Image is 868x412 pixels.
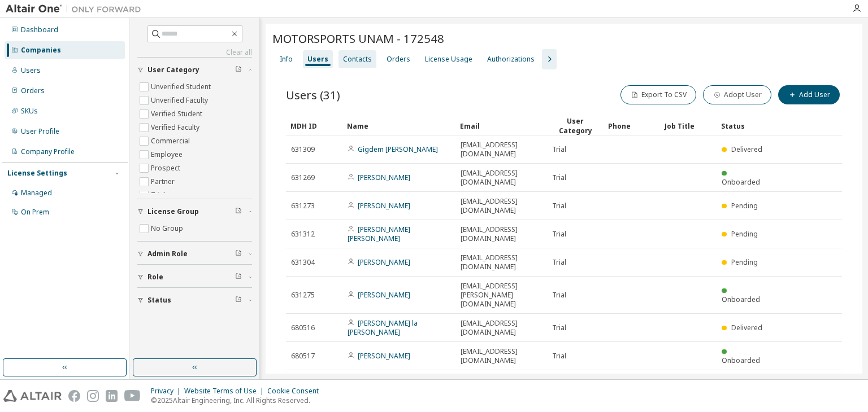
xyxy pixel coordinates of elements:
div: Company Profile [21,147,75,156]
div: On Prem [21,208,49,217]
div: Job Title [665,117,712,135]
span: Role [147,273,163,282]
a: [PERSON_NAME] [358,351,410,361]
span: 631304 [291,258,315,267]
div: Name [347,117,451,135]
div: Info [280,55,293,64]
button: Admin Role [137,242,252,266]
div: Users [21,66,41,75]
div: User Profile [21,127,59,136]
span: MOTORSPORTS UNAM - 172548 [272,30,444,46]
span: Onboarded [722,356,760,365]
div: Email [460,117,542,135]
a: [PERSON_NAME] [358,290,410,300]
div: Orders [21,86,45,95]
div: Users [307,55,328,64]
label: Trial [151,189,167,202]
span: Trial [552,291,566,300]
label: Prospect [151,161,183,175]
img: facebook.svg [68,390,80,402]
img: linkedin.svg [106,390,118,402]
span: 631309 [291,145,315,154]
span: [EMAIL_ADDRESS][PERSON_NAME][DOMAIN_NAME] [461,282,542,309]
span: Clear filter [235,249,242,258]
button: Status [137,288,252,313]
label: Unverified Student [151,80,213,94]
img: Altair One [6,3,147,15]
span: 631275 [291,291,315,300]
span: [EMAIL_ADDRESS][DOMAIN_NAME] [461,253,542,271]
span: 680517 [291,352,315,361]
div: License Settings [7,169,67,178]
label: Verified Faculty [151,121,202,134]
span: Clear filter [235,296,242,305]
button: Role [137,265,252,290]
div: Phone [608,117,656,135]
div: Privacy [151,387,184,396]
span: Clear filter [235,65,242,74]
div: Dashboard [21,25,58,34]
button: Adopt User [703,85,771,104]
img: instagram.svg [87,390,99,402]
a: Gigdem [PERSON_NAME] [358,144,438,154]
div: SKUs [21,107,38,116]
span: [EMAIL_ADDRESS][DOMAIN_NAME] [461,169,542,187]
span: [EMAIL_ADDRESS][DOMAIN_NAME] [461,319,542,337]
span: Pending [731,229,758,239]
span: [EMAIL_ADDRESS][DOMAIN_NAME] [461,347,542,365]
span: Delivered [731,323,762,332]
a: [PERSON_NAME] [358,201,410,211]
span: Trial [552,352,566,361]
span: Trial [552,173,566,182]
span: User Category [147,65,199,74]
a: [PERSON_NAME] [358,257,410,267]
span: [EMAIL_ADDRESS][DOMAIN_NAME] [461,225,542,243]
button: Add User [778,85,840,104]
a: [PERSON_NAME] la [PERSON_NAME] [348,318,418,337]
div: Companies [21,46,61,55]
span: License Group [147,207,199,216]
span: 631269 [291,173,315,182]
div: Contacts [343,55,372,64]
img: altair_logo.svg [3,390,62,402]
span: Users (31) [286,87,340,103]
label: Employee [151,148,185,161]
div: Managed [21,189,52,198]
span: Trial [552,230,566,239]
span: [EMAIL_ADDRESS][DOMAIN_NAME] [461,141,542,159]
button: User Category [137,58,252,82]
div: Status [721,117,769,135]
label: Unverified Faculty [151,94,210,107]
div: Orders [387,55,410,64]
label: No Group [151,222,185,235]
label: Partner [151,175,177,189]
span: Pending [731,257,758,267]
a: [PERSON_NAME] [PERSON_NAME] [348,225,410,243]
span: Admin Role [147,249,188,258]
div: License Usage [425,55,472,64]
span: Trial [552,201,566,211]
span: 631273 [291,201,315,211]
span: Pending [731,201,758,211]
span: Onboarded [722,177,760,187]
span: Delivered [731,144,762,154]
span: Trial [552,258,566,267]
div: MDH ID [290,117,338,135]
span: Trial [552,145,566,154]
div: Cookie Consent [267,387,325,396]
label: Commercial [151,134,192,148]
span: Clear filter [235,207,242,216]
div: Authorizations [487,55,535,64]
span: Onboarded [722,295,760,304]
button: License Group [137,199,252,224]
div: Website Terms of Use [184,387,267,396]
span: 680516 [291,323,315,332]
p: © 2025 Altair Engineering, Inc. All Rights Reserved. [151,396,325,405]
button: Export To CSV [620,85,696,104]
span: Trial [552,323,566,332]
label: Verified Student [151,107,205,121]
span: Clear filter [235,273,242,282]
span: [EMAIL_ADDRESS][DOMAIN_NAME] [461,197,542,215]
a: Clear all [137,48,252,57]
div: User Category [552,116,599,135]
